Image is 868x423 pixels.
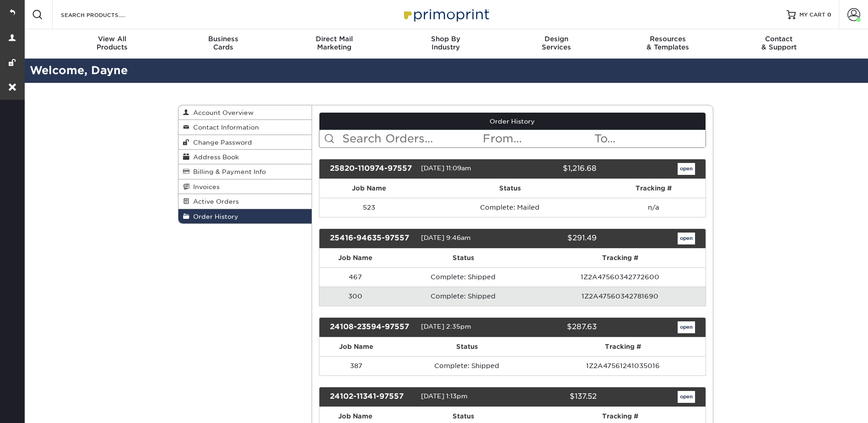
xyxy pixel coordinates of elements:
[189,109,253,116] span: Account Overview
[501,29,612,59] a: DesignServices
[612,35,723,43] span: Resources
[167,29,279,59] a: BusinessCards
[178,194,312,209] a: Active Orders
[540,356,705,375] td: 1Z2A47561241035016
[678,163,695,175] a: open
[178,120,312,135] a: Contact Information
[506,391,604,403] div: $137.52
[418,179,601,198] th: Status
[390,35,501,51] div: Industry
[23,62,868,79] h2: Welcome, Dayne
[319,249,391,267] th: Job Name
[391,249,535,267] th: Status
[323,233,421,244] div: 25416-94635-97557
[323,391,421,403] div: 24102-11341-97557
[323,321,421,333] div: 24108-23594-97557
[421,164,471,172] span: [DATE] 11:09am
[319,337,393,356] th: Job Name
[799,11,825,19] span: MY CART
[723,29,835,59] a: Contact& Support
[827,11,831,18] span: 0
[421,234,471,241] span: [DATE] 9:46am
[391,287,535,306] td: Complete: Shipped
[421,323,471,330] span: [DATE] 2:35pm
[178,179,312,194] a: Invoices
[189,124,259,131] span: Contact Information
[400,5,491,24] img: Primoprint
[189,213,238,220] span: Order History
[391,267,535,287] td: Complete: Shipped
[678,391,695,403] a: open
[57,35,168,51] div: Products
[189,153,239,161] span: Address Book
[418,198,601,217] td: Complete: Mailed
[189,139,252,146] span: Change Password
[319,356,393,375] td: 387
[593,130,705,147] input: To...
[279,35,390,51] div: Marketing
[501,35,612,51] div: Services
[319,287,391,306] td: 300
[323,163,421,175] div: 25820-110974-97557
[60,9,149,20] input: SEARCH PRODUCTS.....
[178,135,312,150] a: Change Password
[319,179,418,198] th: Job Name
[57,35,168,43] span: View All
[535,287,705,306] td: 1Z2A47560342781690
[421,392,468,400] span: [DATE] 1:13pm
[279,29,390,59] a: Direct MailMarketing
[723,35,835,51] div: & Support
[612,29,723,59] a: Resources& Templates
[393,356,540,375] td: Complete: Shipped
[167,35,279,43] span: Business
[167,35,279,51] div: Cards
[279,35,390,43] span: Direct Mail
[319,113,706,130] a: Order History
[189,183,220,190] span: Invoices
[506,233,604,244] div: $291.49
[57,29,168,59] a: View AllProducts
[178,209,312,223] a: Order History
[390,29,501,59] a: Shop ByIndustry
[723,35,835,43] span: Contact
[535,249,705,267] th: Tracking #
[319,198,418,217] td: 523
[602,198,706,217] td: n/a
[482,130,593,147] input: From...
[390,35,501,43] span: Shop By
[341,130,482,147] input: Search Orders...
[178,105,312,120] a: Account Overview
[602,179,706,198] th: Tracking #
[678,233,695,244] a: open
[319,267,391,287] td: 467
[506,163,604,175] div: $1,216.68
[506,321,604,333] div: $287.63
[535,267,705,287] td: 1Z2A47560342772600
[612,35,723,51] div: & Templates
[678,321,695,333] a: open
[178,150,312,164] a: Address Book
[501,35,612,43] span: Design
[540,337,705,356] th: Tracking #
[178,164,312,179] a: Billing & Payment Info
[393,337,540,356] th: Status
[189,198,239,205] span: Active Orders
[189,168,266,175] span: Billing & Payment Info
